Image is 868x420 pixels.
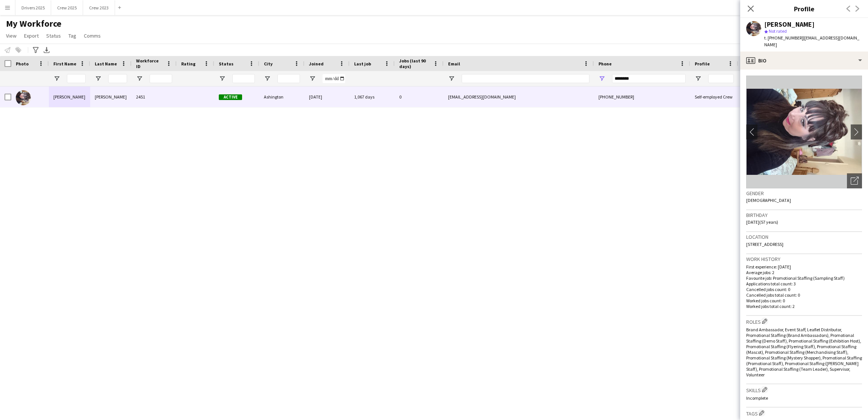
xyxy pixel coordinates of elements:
img: laraine mctaggart [16,90,31,105]
input: Email Filter Input [462,74,589,83]
p: Favourite job: Promotional Staffing (Sampling Staff) [746,275,862,281]
span: Email [448,61,460,67]
p: Worked jobs total count: 2 [746,303,862,309]
p: Incomplete [746,395,862,401]
span: [DEMOGRAPHIC_DATA] [746,197,791,203]
button: Open Filter Menu [264,75,271,82]
div: [PERSON_NAME] [764,21,815,28]
div: 0 [395,86,444,107]
button: Open Filter Menu [448,75,455,82]
span: Phone [598,61,612,67]
span: Profile [695,61,710,67]
h3: Work history [746,256,862,262]
button: Open Filter Menu [53,75,60,82]
span: Comms [84,32,101,39]
button: Open Filter Menu [136,75,143,82]
p: First experience: [DATE] [746,264,862,270]
input: First Name Filter Input [67,74,86,83]
h3: Gender [746,190,862,197]
a: Tag [65,31,79,41]
div: 2451 [132,86,177,107]
button: Open Filter Menu [309,75,316,82]
input: Status Filter Input [232,74,255,83]
button: Open Filter Menu [598,75,605,82]
div: [PHONE_NUMBER] [594,86,690,107]
span: Status [46,32,61,39]
div: [PERSON_NAME] [49,86,90,107]
div: Ashington [259,86,304,107]
span: My Workforce [6,18,61,29]
span: First Name [53,61,76,67]
button: Crew 2023 [83,0,115,15]
span: Jobs (last 90 days) [399,58,430,69]
span: Last job [354,61,371,67]
div: [PERSON_NAME] [90,86,132,107]
span: t. [PHONE_NUMBER] [764,35,803,41]
span: City [264,61,273,67]
button: Open Filter Menu [219,75,226,82]
input: City Filter Input [277,74,300,83]
span: [STREET_ADDRESS] [746,241,783,247]
div: Open photos pop-in [847,173,862,188]
button: Crew 2025 [51,0,83,15]
input: Phone Filter Input [612,74,686,83]
h3: Skills [746,386,862,394]
input: Profile Filter Input [708,74,734,83]
span: Joined [309,61,324,67]
div: 1,067 days [350,86,395,107]
h3: Location [746,234,862,240]
app-action-btn: Export XLSX [42,45,51,55]
span: Last Name [95,61,117,67]
div: Self-employed Crew [690,86,738,107]
span: View [6,32,17,39]
span: Status [219,61,233,67]
img: Crew avatar or photo [746,76,862,188]
div: [EMAIL_ADDRESS][DOMAIN_NAME] [444,86,594,107]
button: Open Filter Menu [695,75,701,82]
h3: Profile [740,4,868,14]
p: Worked jobs count: 0 [746,298,862,303]
p: Applications total count: 3 [746,281,862,287]
h3: Roles [746,317,862,325]
a: View [3,31,20,41]
button: Open Filter Menu [95,75,101,82]
span: Brand Ambassador, Event Staff, Leaflet Distributor, Promotional Staffing (Brand Ambassadors), Pro... [746,327,862,378]
a: Status [43,31,64,41]
span: Tag [68,32,76,39]
input: Last Name Filter Input [108,74,127,83]
span: Workforce ID [136,58,163,69]
span: [DATE] (57 years) [746,219,778,225]
span: Photo [16,61,29,67]
a: Export [21,31,42,41]
input: Workforce ID Filter Input [150,74,172,83]
span: Active [219,94,242,100]
span: Not rated [769,28,787,34]
div: Bio [740,52,868,70]
p: Average jobs: 2 [746,270,862,275]
span: Rating [181,61,195,67]
app-action-btn: Advanced filters [31,45,40,55]
p: Cancelled jobs count: 0 [746,287,862,292]
span: | [EMAIL_ADDRESS][DOMAIN_NAME] [764,35,859,47]
input: Joined Filter Input [323,74,345,83]
button: Drivers 2025 [15,0,51,15]
a: Comms [81,31,104,41]
h3: Tags [746,409,862,417]
div: 57 [738,86,770,107]
div: [DATE] [304,86,350,107]
span: Export [24,32,39,39]
p: Cancelled jobs total count: 0 [746,292,862,298]
h3: Birthday [746,212,862,218]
